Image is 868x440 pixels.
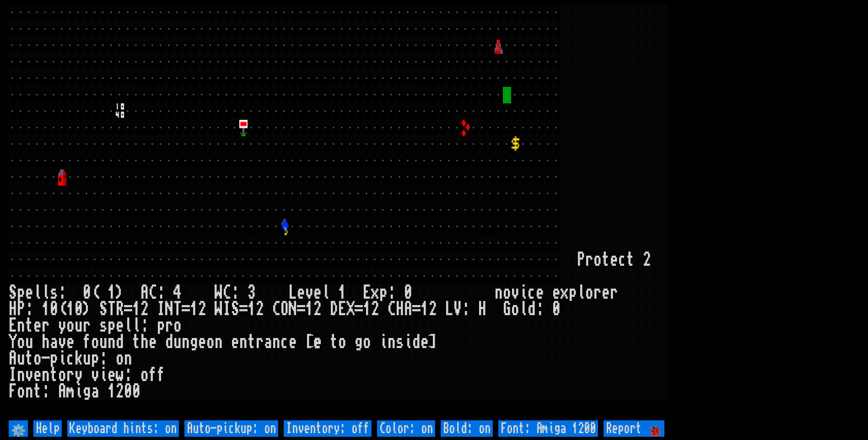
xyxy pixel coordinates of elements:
[503,301,511,317] div: G
[248,284,256,301] div: 3
[289,301,297,317] div: N
[50,284,58,301] div: s
[173,317,182,334] div: o
[396,301,404,317] div: H
[528,301,536,317] div: d
[9,367,17,383] div: I
[604,420,664,437] input: Report 🐞
[66,350,75,367] div: c
[33,420,62,437] input: Help
[404,334,412,350] div: i
[58,367,66,383] div: o
[198,301,206,317] div: 2
[206,334,215,350] div: o
[132,334,140,350] div: t
[215,301,223,317] div: W
[330,334,338,350] div: t
[91,383,99,400] div: a
[157,317,165,334] div: p
[116,367,124,383] div: w
[404,284,412,301] div: 0
[25,367,33,383] div: v
[182,301,190,317] div: =
[58,317,66,334] div: y
[388,284,396,301] div: :
[453,301,462,317] div: V
[429,301,437,317] div: 2
[223,301,231,317] div: I
[33,317,42,334] div: e
[124,350,132,367] div: n
[9,334,17,350] div: Y
[25,383,33,400] div: n
[140,301,149,317] div: 2
[157,301,165,317] div: I
[182,334,190,350] div: n
[25,350,33,367] div: t
[363,301,371,317] div: 1
[421,334,429,350] div: e
[157,367,165,383] div: f
[108,334,116,350] div: n
[223,284,231,301] div: C
[536,301,544,317] div: :
[17,350,25,367] div: u
[248,334,256,350] div: t
[190,334,198,350] div: g
[83,383,91,400] div: g
[25,284,33,301] div: e
[338,334,346,350] div: o
[108,383,116,400] div: 1
[297,301,305,317] div: =
[338,301,346,317] div: E
[165,334,173,350] div: d
[75,317,83,334] div: u
[149,284,157,301] div: C
[132,383,140,400] div: 0
[66,334,75,350] div: e
[9,350,17,367] div: A
[149,334,157,350] div: e
[313,301,322,317] div: 2
[528,284,536,301] div: c
[593,252,602,268] div: o
[17,383,25,400] div: o
[116,334,124,350] div: d
[503,284,511,301] div: o
[618,252,626,268] div: c
[75,383,83,400] div: i
[9,420,28,437] input: ⚙️
[536,284,544,301] div: e
[99,301,108,317] div: S
[116,350,124,367] div: o
[256,334,264,350] div: r
[58,334,66,350] div: v
[239,334,248,350] div: n
[116,317,124,334] div: e
[42,334,50,350] div: h
[165,317,173,334] div: r
[9,317,17,334] div: E
[66,367,75,383] div: r
[371,284,379,301] div: x
[108,317,116,334] div: p
[33,367,42,383] div: e
[363,334,371,350] div: o
[577,252,585,268] div: P
[346,301,355,317] div: X
[124,367,132,383] div: :
[478,301,486,317] div: H
[289,334,297,350] div: e
[184,420,278,437] input: Auto-pickup: on
[124,317,132,334] div: l
[99,367,108,383] div: i
[239,301,248,317] div: =
[441,420,493,437] input: Bold: on
[421,301,429,317] div: 1
[58,350,66,367] div: i
[99,350,108,367] div: :
[495,284,503,301] div: n
[602,252,610,268] div: t
[355,301,363,317] div: =
[602,284,610,301] div: e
